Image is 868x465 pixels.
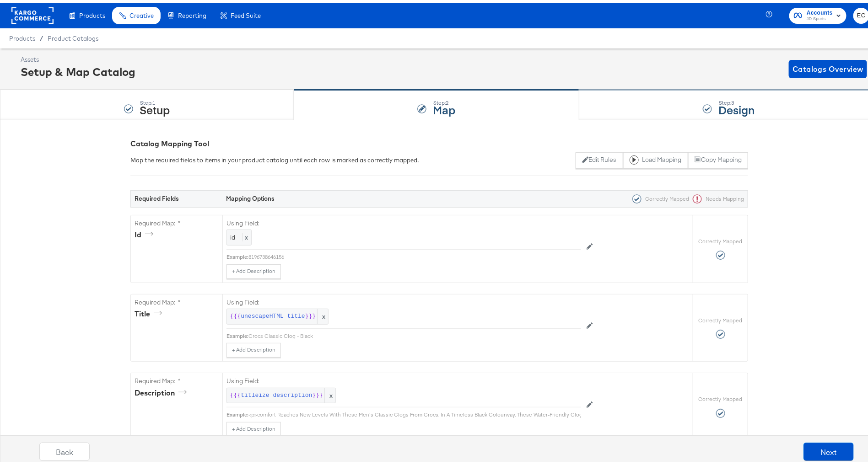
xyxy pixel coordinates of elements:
[226,295,581,304] label: Using Field:
[305,310,316,318] span: }}}
[130,153,419,162] div: Map the required fields to items in your product catalog until each row is marked as correctly ma...
[789,57,867,75] button: Catalogs Overview
[135,374,219,383] label: Required Map: *
[317,306,328,321] span: x
[135,295,219,304] label: Required Map: *
[699,393,743,400] label: Correctly Mapped
[135,227,156,237] div: id
[629,192,689,201] div: Correctly Mapped
[226,408,248,416] div: Example:
[231,9,261,16] span: Feed Suite
[699,314,743,321] label: Correctly Mapped
[48,32,98,39] a: Product Catalogs
[135,216,219,225] label: Required Map: *
[178,9,206,16] span: Reporting
[807,13,833,20] span: JD Sports
[433,97,456,103] div: Step: 2
[135,306,165,316] div: title
[623,150,688,166] button: Load Mapping
[243,230,248,239] span: x
[248,251,581,258] div: 8196738646156
[803,440,854,458] button: Next
[807,5,833,15] span: Accounts
[140,99,170,114] strong: Setup
[793,60,863,73] span: Catalogs Overview
[857,8,866,18] span: EC
[241,310,305,318] span: unescapeHTML title
[248,330,581,337] div: Crocs Classic Clog - Black
[230,230,235,239] span: id
[226,330,248,337] div: Example:
[226,192,275,200] strong: Mapping Options
[576,150,623,166] button: Edit Rules
[719,99,755,114] strong: Design
[719,97,755,103] div: Step: 3
[9,32,35,39] span: Products
[79,9,105,16] span: Products
[140,97,170,103] div: Step: 1
[689,192,744,201] div: Needs Mapping
[688,150,748,166] button: Copy Mapping
[21,53,135,61] div: Assets
[230,389,241,397] span: {{{
[789,5,846,21] button: AccountsJD Sports
[433,99,456,114] strong: Map
[39,440,90,458] button: Back
[226,374,581,383] label: Using Field:
[226,216,581,225] label: Using Field:
[35,32,48,39] span: /
[312,389,323,397] span: }}}
[699,235,743,242] label: Correctly Mapped
[21,61,135,77] div: Setup & Map Catalog
[226,262,281,276] button: + Add Description
[135,192,179,200] strong: Required Fields
[226,251,248,258] div: Example:
[324,385,335,401] span: x
[130,136,748,146] div: Catalog Mapping Tool
[230,310,241,318] span: {{{
[241,389,312,397] span: titleize description
[226,340,281,355] button: + Add Description
[226,419,281,434] button: + Add Description
[129,9,154,16] span: Creative
[135,385,190,396] div: description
